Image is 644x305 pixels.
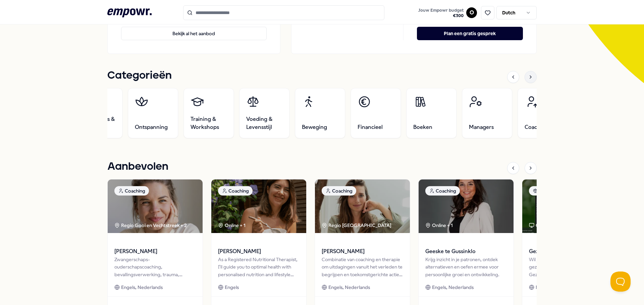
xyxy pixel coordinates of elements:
[322,222,392,229] div: Regio [GEOGRAPHIC_DATA]
[72,88,122,138] a: Mindfulness & Meditatie
[469,123,494,131] span: Managers
[328,284,370,291] span: Engels, Nederlands
[536,284,561,291] span: Nederlands
[425,222,453,229] div: Online + 1
[183,88,234,138] a: Training & Workshops
[610,272,631,292] iframe: Help Scout Beacon - Open
[107,67,172,84] h1: Categorieën
[418,13,464,18] span: € 300
[529,186,589,196] div: Voeding & Levensstijl
[425,256,507,278] div: Krijg inzicht in je patronen, ontdek alternatieven en oefen ermee voor persoonlijke groei en ontw...
[419,179,514,233] img: package image
[351,88,401,138] a: Financieel
[225,284,239,291] span: Engels
[114,186,149,196] div: Coaching
[425,247,507,256] span: Geeske te Gussinklo
[322,256,403,278] div: Combinatie van coaching en therapie om uitdagingen vanuit het verleden te begrijpen en toekomstge...
[322,186,356,196] div: Coaching
[211,179,306,233] img: package image
[218,222,246,229] div: Online + 1
[406,88,457,138] a: Boeken
[128,88,178,138] a: Ontspanning
[239,88,289,138] a: Voeding & Levensstijl
[522,179,617,233] img: package image
[432,284,474,291] span: Engels, Nederlands
[108,179,203,233] img: package image
[295,88,345,138] a: Beweging
[418,8,464,13] span: Jouw Empowr budget
[466,7,477,18] button: O
[121,16,267,40] a: Bekijk al het aanbod
[246,115,282,131] span: Voeding & Levensstijl
[358,123,383,131] span: Financieel
[417,6,465,20] button: Jouw Empowr budget€300
[315,179,410,233] img: package image
[135,123,168,131] span: Ontspanning
[413,123,432,131] span: Boeken
[529,247,610,256] span: Gezondheidscheck Compleet
[417,27,523,40] button: Plan een gratis gesprek
[114,256,196,278] div: Zwangerschaps- ouderschapscoaching, bevallingsverwerking, trauma, (prik)angst & stresscoaching.
[114,222,187,229] div: Regio Gooi en Vechtstreek + 2
[462,88,512,138] a: Managers
[183,5,384,20] input: Search for products, categories or subcategories
[525,123,548,131] span: Coaching
[121,27,267,40] button: Bekijk al het aanbod
[529,256,610,278] div: Wil je weten hoe het écht met je gezondheid gaat? De Gezondheidscheck meet 18 biomarkers voor een...
[191,115,227,131] span: Training & Workshops
[218,247,300,256] span: [PERSON_NAME]
[518,88,568,138] a: Coaching
[416,6,466,20] a: Jouw Empowr budget€300
[107,158,168,175] h1: Aanbevolen
[218,256,300,278] div: As a Registered Nutritional Therapist, I'll guide you to optimal health with personalised nutriti...
[529,222,550,229] div: Online
[79,115,115,131] span: Mindfulness & Meditatie
[218,186,253,196] div: Coaching
[302,123,327,131] span: Beweging
[425,186,460,196] div: Coaching
[121,284,163,291] span: Engels, Nederlands
[322,247,403,256] span: [PERSON_NAME]
[114,247,196,256] span: [PERSON_NAME]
